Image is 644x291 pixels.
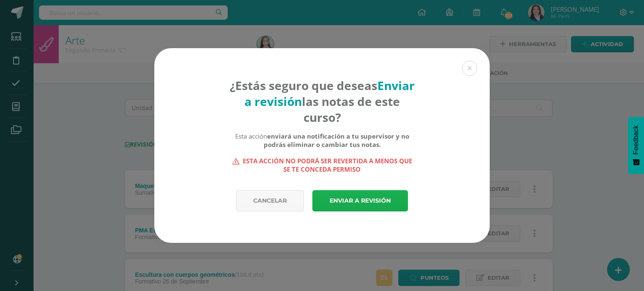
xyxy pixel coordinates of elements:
[229,132,415,149] div: Esta acción
[632,125,640,155] span: Feedback
[236,190,304,211] a: Cancelar
[229,77,415,125] h4: ¿Estás seguro que deseas las notas de este curso?
[462,61,477,76] button: Close (Esc)
[229,157,415,173] strong: Esta acción no podrá ser revertida a menos que se te conceda permiso
[628,117,644,174] button: Feedback - Mostrar encuesta
[244,77,415,109] strong: Enviar a revisión
[264,132,409,149] b: enviará una notificación a tu supervisor y no podrás eliminar o cambiar tus notas.
[312,190,408,211] a: Enviar a revisión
